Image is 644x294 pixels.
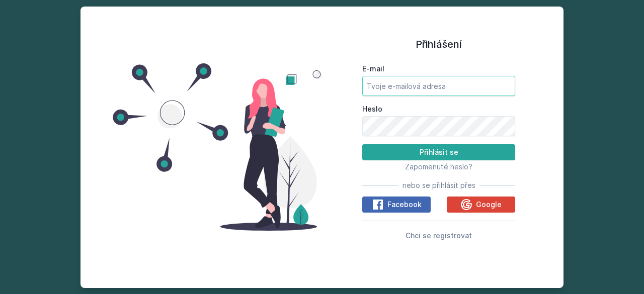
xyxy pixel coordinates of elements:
[362,37,515,52] h1: Přihlášení
[387,200,422,210] span: Facebook
[447,197,515,213] button: Google
[362,144,515,160] button: Přihlásit se
[362,104,515,114] label: Heslo
[405,162,472,171] span: Zapomenuté heslo?
[362,64,515,74] label: E-mail
[403,180,475,190] span: nebo se přihlásit přes
[476,200,502,210] span: Google
[362,197,431,213] button: Facebook
[362,76,515,96] input: Tvoje e-mailová adresa
[406,231,472,240] span: Chci se registrovat
[406,229,472,241] button: Chci se registrovat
